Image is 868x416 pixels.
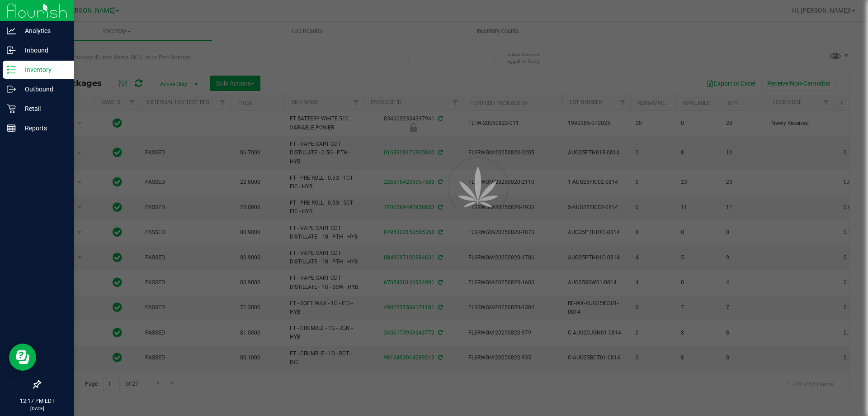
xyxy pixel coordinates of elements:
[7,85,16,94] inline-svg: Outbound
[16,25,70,36] p: Analytics
[7,26,16,35] inline-svg: Analytics
[7,104,16,113] inline-svg: Retail
[7,124,16,133] inline-svg: Reports
[16,103,70,114] p: Retail
[4,405,70,412] p: [DATE]
[16,123,70,134] p: Reports
[16,84,70,95] p: Outbound
[9,344,36,371] iframe: Resource center
[4,397,70,405] p: 12:17 PM EDT
[16,64,70,75] p: Inventory
[16,45,70,56] p: Inbound
[7,46,16,55] inline-svg: Inbound
[7,65,16,74] inline-svg: Inventory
